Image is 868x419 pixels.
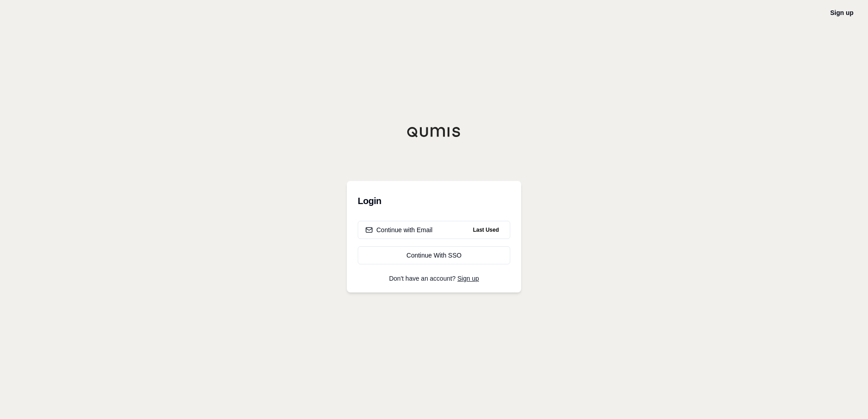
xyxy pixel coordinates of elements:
[365,225,433,234] div: Continue with Email
[458,275,479,282] a: Sign up
[358,275,510,282] p: Don't have an account?
[358,192,510,210] h3: Login
[358,221,510,239] button: Continue with EmailLast Used
[358,246,510,264] a: Continue With SSO
[365,251,503,260] div: Continue With SSO
[407,127,461,137] img: Qumis
[469,224,503,235] span: Last Used
[830,9,853,16] a: Sign up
